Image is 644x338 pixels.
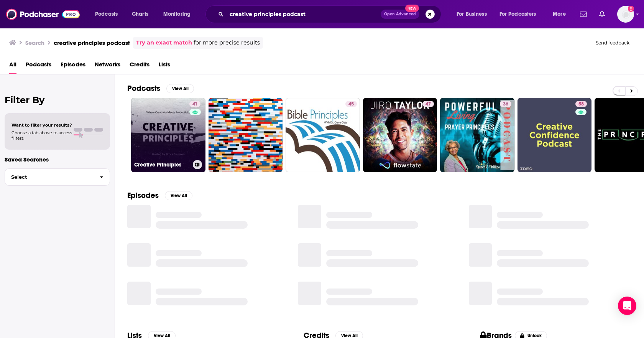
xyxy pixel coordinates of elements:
[495,8,547,20] button: open menu
[127,8,153,20] a: Charts
[95,9,118,20] span: Podcasts
[227,8,381,20] input: Search podcasts, credits, & more...
[577,8,590,21] a: Show notifications dropdown
[127,84,194,93] a: PodcastsView All
[166,84,194,93] button: View All
[95,58,120,74] a: Networks
[25,39,44,46] h3: Search
[596,8,608,21] a: Show notifications dropdown
[54,39,130,46] h3: creative principles podcast
[136,38,192,47] a: Try an exact match
[5,168,110,186] button: Select
[553,9,566,20] span: More
[127,191,192,200] a: EpisodesView All
[192,101,197,108] span: 41
[440,98,514,172] a: 36
[617,6,634,23] span: Logged in as AtriaBooks
[158,8,200,20] button: open menu
[405,5,419,12] span: New
[517,98,592,172] a: 58
[618,297,636,315] div: Open Intercom Messenger
[26,58,51,74] a: Podcasts
[132,9,148,20] span: Charts
[617,6,634,23] img: User Profile
[9,58,16,74] a: All
[134,162,190,168] h3: Creative Principles
[61,58,85,74] a: Episodes
[11,130,72,141] span: Choose a tab above to access filters.
[163,9,191,20] span: Monitoring
[5,156,110,163] p: Saved Searches
[617,6,634,23] button: Show profile menu
[457,9,487,20] span: For Business
[384,12,416,16] span: Open Advanced
[547,8,575,20] button: open menu
[575,101,587,107] a: 58
[11,122,72,128] span: Want to filter your results?
[131,98,205,172] a: 41Creative Principles
[189,101,200,107] a: 41
[422,101,434,107] a: 47
[159,58,170,74] a: Lists
[381,10,419,19] button: Open AdvancedNew
[6,7,80,21] img: Podchaser - Follow, Share and Rate Podcasts
[593,40,632,46] button: Send feedback
[499,9,536,20] span: For Podcasters
[500,101,511,107] a: 36
[578,101,584,108] span: 58
[130,58,149,74] a: Credits
[213,5,449,23] div: Search podcasts, credits, & more...
[194,38,260,47] span: for more precise results
[345,101,357,107] a: 45
[286,98,360,172] a: 45
[90,8,128,20] button: open menu
[127,191,159,200] h2: Episodes
[5,175,94,180] span: Select
[363,98,437,172] a: 47
[628,6,634,12] svg: Add a profile image
[127,84,160,93] h2: Podcasts
[5,94,110,106] h2: Filter By
[348,101,354,108] span: 45
[165,191,192,200] button: View All
[426,101,431,108] span: 47
[451,8,496,20] button: open menu
[503,101,508,108] span: 36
